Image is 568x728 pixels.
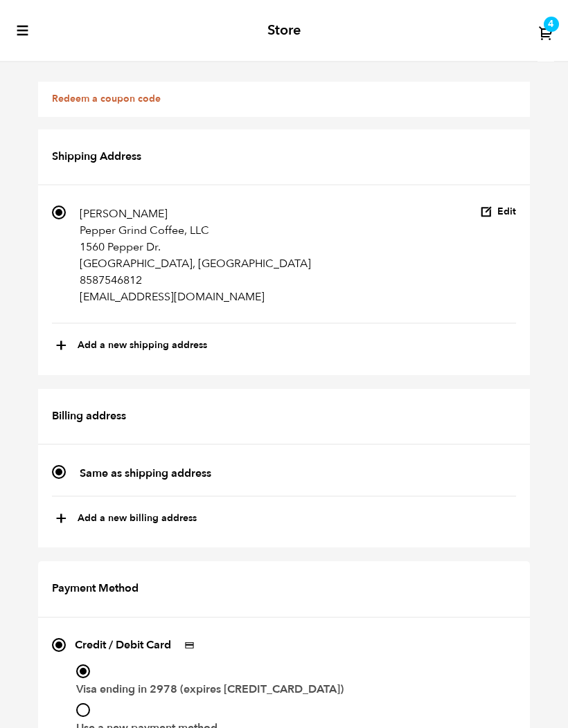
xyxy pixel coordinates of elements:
[14,24,30,37] button: toggle-mobile-menu
[80,272,311,289] p: 8587546812
[52,206,66,219] input: [PERSON_NAME] Pepper Grind Coffee, LLC 1560 Pepper Dr. [GEOGRAPHIC_DATA], [GEOGRAPHIC_DATA] 85875...
[55,334,67,358] span: +
[80,206,311,222] p: [PERSON_NAME]
[38,389,530,445] h2: Billing address
[80,255,311,272] p: [GEOGRAPHIC_DATA], [GEOGRAPHIC_DATA]
[80,239,311,255] p: 1560 Pepper Dr.
[55,334,207,358] button: +Add a new shipping address
[80,289,311,305] p: [EMAIL_ADDRESS][DOMAIN_NAME]
[177,637,202,653] img: Credit / Debit Card
[55,507,67,531] span: +
[267,22,301,39] h2: Store
[548,18,554,31] span: 4
[38,129,530,185] h2: Shipping Address
[80,466,211,481] strong: Same as shipping address
[52,465,66,479] input: Same as shipping address
[55,507,197,531] button: +Add a new billing address
[80,222,311,239] p: Pepper Grind Coffee, LLC
[76,678,516,700] label: Visa ending in 2978 (expires [CREDIT_CARD_DATA])
[75,634,202,656] label: Credit / Debit Card
[38,561,530,617] h2: Payment Method
[480,206,516,219] button: Edit
[52,92,161,105] a: Redeem a coupon code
